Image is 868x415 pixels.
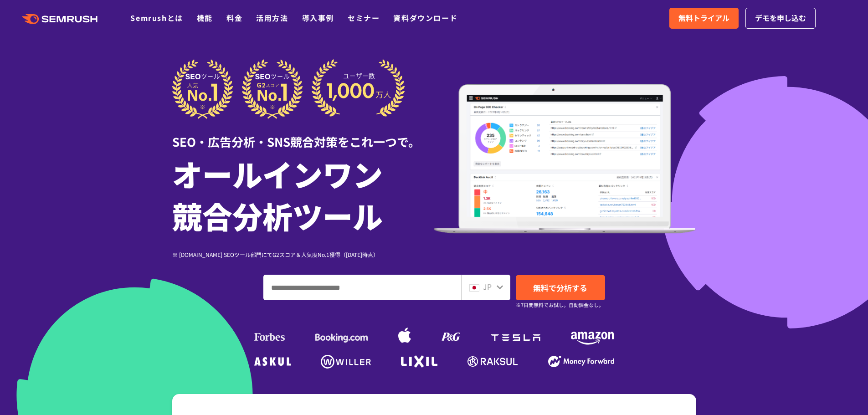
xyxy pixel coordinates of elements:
span: 無料トライアル [678,12,729,24]
input: ドメイン、キーワードまたはURLを入力してください [264,275,461,300]
span: 無料で分析する [533,282,587,293]
a: 導入事例 [302,12,334,23]
a: 無料トライアル [669,8,739,29]
a: セミナー [348,12,380,23]
span: JP [483,281,492,292]
div: SEO・広告分析・SNS競合対策をこれ一つで。 [172,119,434,150]
a: Semrushとは [130,12,183,23]
a: 資料ダウンロード [393,12,457,23]
div: ※ [DOMAIN_NAME] SEOツール部門にてG2スコア＆人気度No.1獲得（[DATE]時点） [172,250,434,259]
a: 料金 [226,12,242,23]
h1: オールインワン 競合分析ツール [172,153,434,236]
a: 活用方法 [256,12,288,23]
a: 機能 [197,12,213,23]
a: 無料で分析する [516,275,605,300]
small: ※7日間無料でお試し。自動課金なし。 [516,301,604,309]
span: デモを申し込む [755,12,806,24]
a: デモを申し込む [745,8,816,29]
